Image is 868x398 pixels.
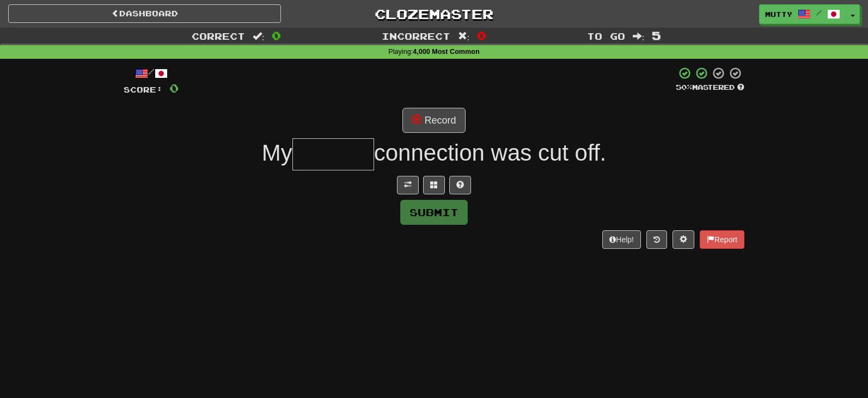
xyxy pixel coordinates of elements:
[676,83,744,93] div: Mastered
[400,200,468,225] button: Submit
[700,230,744,249] button: Report
[297,4,570,23] a: Clozemaster
[272,29,281,42] span: 0
[676,83,692,91] span: 50 %
[124,66,179,80] div: /
[765,9,792,19] span: mutty
[382,30,450,41] span: Incorrect
[124,85,163,94] span: Score:
[633,32,645,41] span: :
[759,4,846,24] a: mutty /
[8,4,281,23] a: Dashboard
[458,32,470,41] span: :
[477,29,486,42] span: 0
[587,30,625,41] span: To go
[646,230,667,249] button: Round history (alt+y)
[449,176,471,194] button: Single letter hint - you only get 1 per sentence and score half the points! alt+h
[423,176,445,194] button: Switch sentence to multiple choice alt+p
[192,30,245,41] span: Correct
[816,9,822,16] span: /
[169,81,179,95] span: 0
[397,176,419,194] button: Toggle translation (alt+t)
[253,32,265,41] span: :
[602,230,641,249] button: Help!
[413,48,479,56] strong: 4,000 Most Common
[374,140,606,166] span: connection was cut off.
[402,108,465,133] button: Record
[262,140,292,166] span: My
[652,29,661,42] span: 5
